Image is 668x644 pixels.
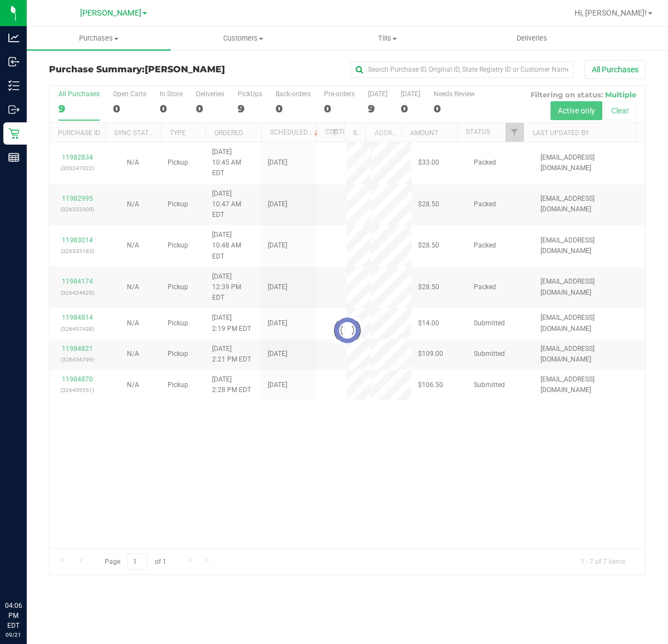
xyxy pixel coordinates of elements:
[315,27,459,50] a: Tills
[145,64,225,75] span: [PERSON_NAME]
[574,8,647,17] span: Hi, [PERSON_NAME]!
[8,104,19,115] inline-svg: Outbound
[49,65,248,75] h3: Purchase Summary:
[8,80,19,91] inline-svg: Inventory
[316,33,459,43] span: Tills
[8,56,19,67] inline-svg: Inbound
[80,8,141,18] span: [PERSON_NAME]
[171,27,315,50] a: Customers
[11,555,45,588] iframe: Resource center
[171,33,315,43] span: Customers
[502,33,562,43] span: Deliveries
[8,152,19,163] inline-svg: Reports
[584,60,646,79] button: All Purchases
[5,631,22,639] p: 09/21
[33,553,46,567] iframe: Resource center unread badge
[8,128,19,139] inline-svg: Retail
[27,27,171,50] a: Purchases
[8,32,19,43] inline-svg: Analytics
[351,61,573,78] input: Search Purchase ID, Original ID, State Registry ID or Customer Name...
[27,33,171,43] span: Purchases
[5,601,22,631] p: 04:06 PM EDT
[460,27,604,50] a: Deliveries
